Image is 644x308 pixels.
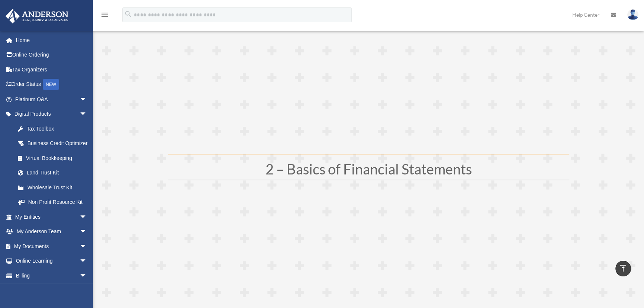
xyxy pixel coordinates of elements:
span: arrow_drop_down [80,268,94,283]
a: Virtual Bookkeeping [10,151,94,166]
a: Digital Productsarrow_drop_down [5,107,98,122]
div: Tax Toolbox [26,124,89,134]
span: arrow_drop_down [80,92,94,107]
a: menu [100,13,109,19]
a: Online Ordering [5,48,98,62]
div: Non Profit Resource Kit [26,198,89,207]
a: Land Trust Kit [10,166,98,180]
div: Wholesale Trust Kit [26,183,89,192]
div: Business Credit Optimizer [26,139,89,148]
a: Business Credit Optimizer [10,136,98,151]
div: Land Trust Kit [26,168,89,177]
span: arrow_drop_down [80,107,94,122]
a: My Entitiesarrow_drop_down [5,209,98,224]
i: menu [100,10,109,19]
a: Platinum Q&Aarrow_drop_down [5,92,98,107]
span: arrow_drop_down [80,254,94,269]
a: Events Calendar [5,283,98,298]
a: Tax Toolbox [10,121,98,136]
a: Online Learningarrow_drop_down [5,254,98,269]
a: Billingarrow_drop_down [5,268,98,283]
i: search [124,10,132,18]
span: arrow_drop_down [80,209,94,225]
a: Home [5,33,98,48]
a: vertical_align_top [615,261,631,276]
a: Order StatusNEW [5,77,98,92]
a: Non Profit Resource Kit [10,195,98,210]
i: vertical_align_top [619,264,628,273]
img: User Pic [627,9,638,20]
span: arrow_drop_down [80,239,94,254]
div: Virtual Bookkeeping [26,154,85,163]
a: My Documentsarrow_drop_down [5,239,98,254]
a: Wholesale Trust Kit [10,180,98,195]
div: NEW [43,79,59,90]
a: Tax Organizers [5,62,98,77]
h1: 2 – Basics of Financial Statements [168,162,569,180]
img: Anderson Advisors Platinum Portal [3,9,71,23]
a: My Anderson Teamarrow_drop_down [5,224,98,239]
span: arrow_drop_down [80,224,94,240]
